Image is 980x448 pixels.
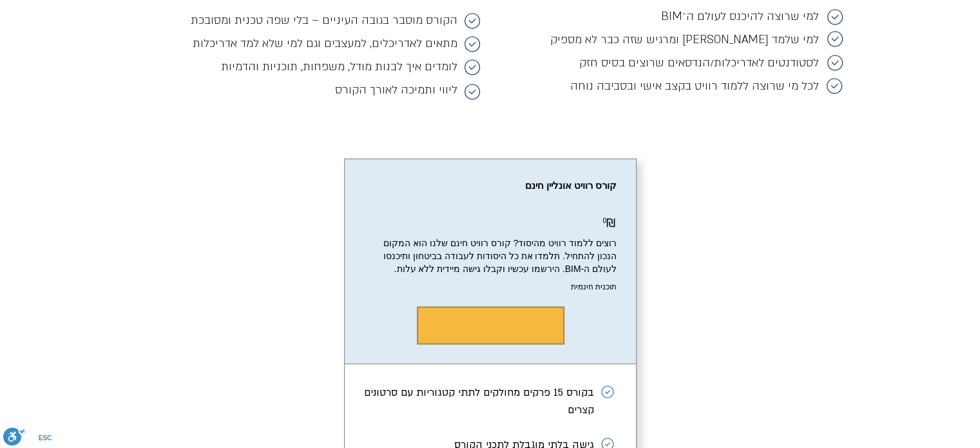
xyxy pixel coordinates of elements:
span: למי שרוצה להיכנס לעולם ה־BIM [661,9,819,24]
span: למי שלמד [PERSON_NAME] ומרגיש שזה כבר לא מספיק [550,32,819,47]
span: ליווי ותמיכה לאורך הקורס [335,83,457,97]
div: רוצים ללמוד רוויט מהיסוד? קורס רוויט חינם שלנו הוא המקום הנכון להתחיל. תלמדו את כל היסודות לעבודה... [364,237,617,275]
span: קורס רוויט אונליין חינם [364,179,617,193]
span: לומדים איך לבנות מודל, משפחות, תוכניות והדמיות [221,59,457,74]
span: לסטודנטים לאדריכלות/הנדסאים שרוצים בסיס חזק [579,55,819,70]
span: הקורס מוסבר בגובה העיניים – בלי שפה טכנית ומסובכת [191,13,457,28]
span: ₪ [606,217,615,229]
li: בקורס 15 פרקים מחולקים לתתי קטגוריות עם סרטונים קצרים [364,384,617,427]
span: תוכנית חינמית [364,283,617,291]
span: 0 [602,217,606,225]
span: לכל מי שרוצה ללמוד רוויט בקצב אישי ובסביבה נוחה [570,79,819,93]
span: מתאים לאדריכלים, למעצבים וגם למי שלא למד אדריכלות [193,36,457,51]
